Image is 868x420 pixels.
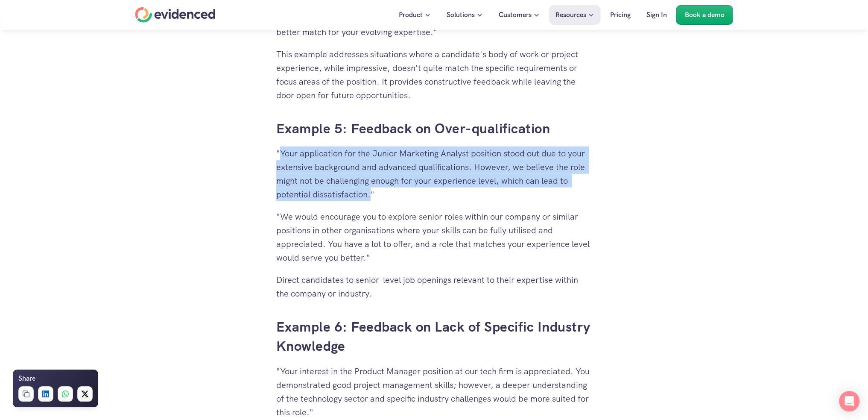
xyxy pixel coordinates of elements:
[276,364,592,419] p: "Your interest in the Product Manager position at our tech firm is appreciated. You demonstrated ...
[276,119,592,138] h3: Example 5: Feedback on Over-qualification
[839,391,859,411] div: Open Intercom Messenger
[276,47,592,102] p: This example addresses situations where a candidate's body of work or project experience, while i...
[276,210,592,264] p: "We would encourage you to explore senior roles within our company or similar positions in other ...
[276,317,592,356] h3: Example 6: Feedback on Lack of Specific Industry Knowledge
[604,5,637,25] a: Pricing
[499,9,532,21] p: Customers
[555,9,586,21] p: Resources
[276,273,592,300] p: Direct candidates to senior-level job openings relevant to their expertise within the company or ...
[610,9,631,21] p: Pricing
[447,9,475,21] p: Solutions
[640,5,673,25] a: Sign In
[135,7,216,23] a: Home
[276,147,592,201] p: "Your application for the Junior Marketing Analyst position stood out due to your extensive backg...
[399,9,423,21] p: Product
[646,9,667,21] p: Sign In
[676,5,733,25] a: Book a demo
[685,9,725,21] p: Book a demo
[18,373,35,384] h6: Share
